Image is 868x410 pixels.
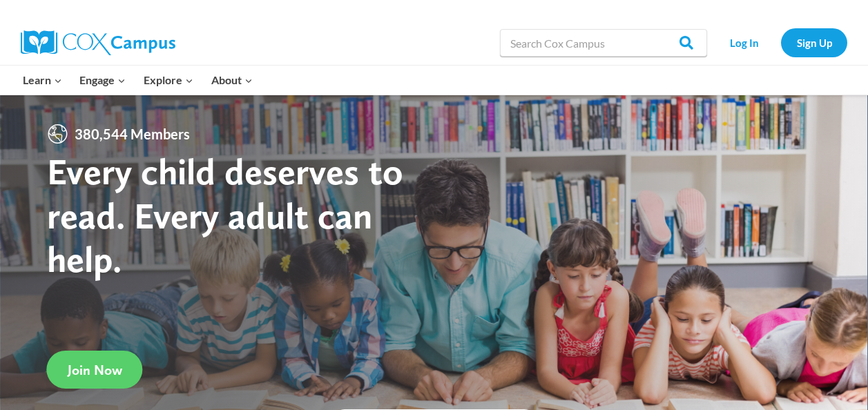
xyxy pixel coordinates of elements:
[47,149,403,281] strong: Every child deserves to read. Every adult can help.
[79,71,126,89] span: Engage
[23,71,62,89] span: Learn
[714,28,774,57] a: Log In
[144,71,193,89] span: Explore
[68,362,122,378] span: Join Now
[14,66,261,95] nav: Primary Navigation
[69,123,195,145] span: 380,544 Members
[781,28,847,57] a: Sign Up
[500,29,707,57] input: Search Cox Campus
[714,28,847,57] nav: Secondary Navigation
[21,30,175,55] img: Cox Campus
[47,351,143,389] a: Join Now
[211,71,253,89] span: About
